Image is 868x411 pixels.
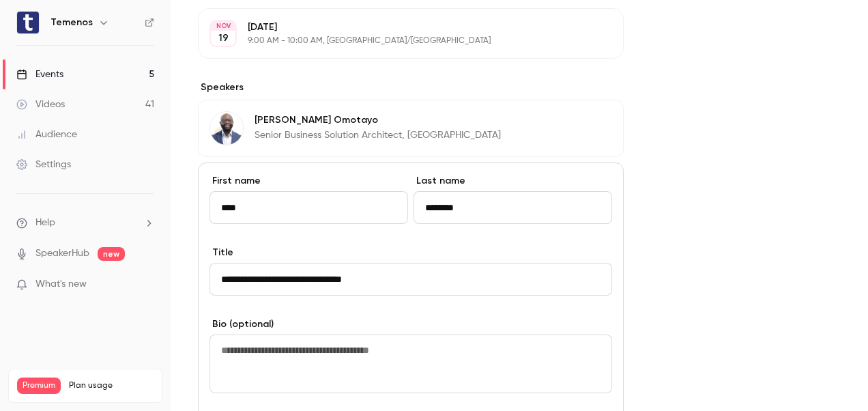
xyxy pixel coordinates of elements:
li: help-dropdown-opener [16,216,154,230]
div: Events [16,68,63,81]
div: NOV [211,21,235,31]
div: Audience [16,128,77,141]
iframe: Noticeable Trigger [138,279,154,291]
p: [PERSON_NAME] Omotayo [255,113,501,127]
div: Settings [16,158,71,171]
a: SpeakerHub [35,246,89,261]
span: Premium [17,378,61,394]
img: Temenos [17,12,39,33]
div: Videos [16,98,65,111]
label: Last name [414,174,612,188]
p: 19 [218,31,229,45]
div: Henry Omotayo[PERSON_NAME] OmotayoSenior Business Solution Architect, [GEOGRAPHIC_DATA] [198,100,624,157]
label: Bio (optional) [209,317,612,331]
p: Senior Business Solution Architect, [GEOGRAPHIC_DATA] [255,128,501,142]
h6: Temenos [50,16,93,29]
span: What's new [35,277,87,292]
label: Speakers [198,81,624,94]
span: Help [35,216,55,230]
p: 9:00 AM - 10:00 AM, [GEOGRAPHIC_DATA]/[GEOGRAPHIC_DATA] [248,36,551,46]
label: First name [209,174,408,188]
span: Plan usage [69,380,154,391]
label: Title [209,246,612,259]
span: new [98,247,125,261]
p: [DATE] [248,20,551,34]
img: Henry Omotayo [210,112,243,145]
